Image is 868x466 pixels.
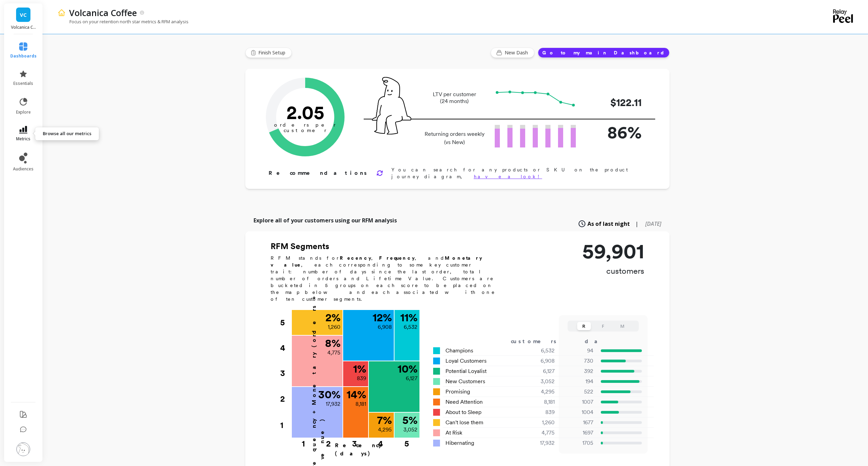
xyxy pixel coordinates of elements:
[445,367,487,375] span: Potential Loyalist
[341,438,367,445] div: 3
[563,367,593,375] p: 392
[340,255,371,261] b: Recency
[325,338,340,349] p: 8 %
[269,169,368,177] p: Recommendations
[511,337,566,346] div: customers
[289,438,318,445] div: 1
[582,241,644,261] p: 59,901
[514,408,563,416] div: 839
[445,429,462,437] span: At Risk
[271,255,503,302] p: RFM stands for , , and , each corresponding to some key customer trait: number of days since the ...
[514,418,563,427] div: 1,260
[645,220,661,228] span: [DATE]
[563,408,593,416] p: 1004
[585,337,613,346] div: days
[283,127,327,133] tspan: customer
[596,322,610,330] button: F
[445,388,470,396] span: Promising
[377,415,392,426] p: 7 %
[563,418,593,427] p: 1677
[10,53,37,59] span: dashboards
[271,241,503,252] h2: RFM Segments
[378,323,392,331] p: 6,908
[491,48,534,58] button: New Dash
[514,357,563,365] div: 6,908
[514,367,563,375] div: 6,127
[445,418,483,427] span: Can't lose them
[274,122,336,128] tspan: orders per
[538,48,670,58] button: Go to my main Dashboard
[373,312,392,323] p: 12 %
[357,374,366,383] p: 839
[563,347,593,355] p: 94
[258,49,287,56] span: Finish Setup
[378,426,392,434] p: 4,295
[280,386,291,412] div: 2
[505,49,530,56] span: New Dash
[616,322,629,330] button: M
[394,438,419,445] div: 5
[69,7,137,18] p: Volcanica Coffee
[326,400,340,408] p: 17,932
[563,398,593,406] p: 1007
[16,109,31,115] span: explore
[563,388,593,396] p: 522
[13,166,34,172] span: audiences
[406,374,417,383] p: 6,127
[286,101,324,124] text: 2.05
[280,412,291,438] div: 1
[635,220,638,228] span: |
[254,216,397,224] p: Explore all of your customers using our RFM analysis
[514,347,563,355] div: 6,532
[445,439,474,447] span: Hibernating
[11,25,36,30] p: Volcanica Coffee
[20,11,27,19] span: VC
[16,442,30,456] img: profile picture
[372,77,411,134] img: pal seatted on line
[587,119,642,145] p: 86%
[327,349,340,357] p: 4,775
[445,377,485,386] span: New Customers
[514,388,563,396] div: 4,295
[13,81,33,86] span: essentials
[347,389,366,400] p: 14 %
[400,312,417,323] p: 11 %
[402,415,417,426] p: 5 %
[367,438,394,445] div: 4
[353,363,366,374] p: 1 %
[445,357,487,365] span: Loyal Customers
[445,398,483,406] span: Need Attention
[280,335,291,361] div: 4
[280,361,291,386] div: 3
[563,357,593,365] p: 730
[423,130,487,146] p: Returning orders weekly (vs New)
[514,439,563,447] div: 17,932
[328,323,340,331] p: 1,260
[280,310,291,335] div: 5
[57,18,189,25] p: Focus on your retention north star metrics & RFM analysis
[577,322,591,330] button: R
[423,91,487,105] p: LTV per customer (24 months)
[587,220,630,228] span: As of last night
[16,136,30,142] span: metrics
[563,429,593,437] p: 1697
[355,400,366,408] p: 8,181
[245,48,292,58] button: Finish Setup
[403,426,417,434] p: 3,052
[563,377,593,386] p: 194
[563,439,593,447] p: 1705
[404,323,417,331] p: 6,532
[587,95,642,110] p: $122.11
[514,398,563,406] div: 8,181
[514,429,563,437] div: 4,775
[582,266,644,276] p: customers
[398,363,417,374] p: 10 %
[445,408,481,416] span: About to Sleep
[391,166,648,180] p: You can search for any products or SKU on the product journey diagram,
[474,174,542,179] a: have a look!
[445,347,473,355] span: Champions
[318,389,340,400] p: 30 %
[325,312,340,323] p: 2 %
[335,441,419,458] p: Recency (days)
[514,377,563,386] div: 3,052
